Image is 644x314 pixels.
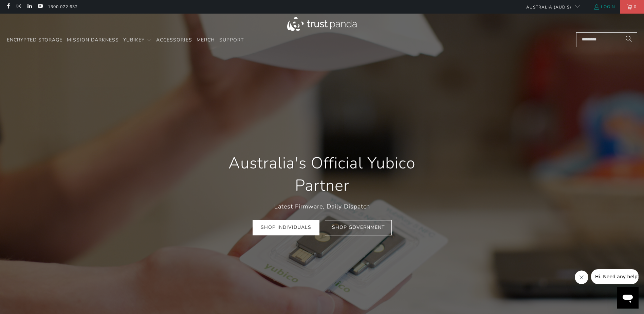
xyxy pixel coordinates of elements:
span: YubiKey [123,37,145,43]
a: Shop Government [325,220,392,235]
a: Mission Darkness [67,32,119,48]
nav: Translation missing: en.navigation.header.main_nav [7,32,244,48]
span: Hi. Need any help? [4,5,49,10]
a: Trust Panda Australia on YouTube [37,4,43,10]
a: Shop Individuals [253,220,319,235]
a: Support [219,32,244,48]
span: Support [219,37,244,43]
a: 1300 072 632 [48,3,78,11]
h1: Australia's Official Yubico Partner [210,152,434,197]
button: Search [620,32,637,47]
a: Trust Panda Australia on Facebook [5,4,11,10]
a: Trust Panda Australia on LinkedIn [26,4,32,10]
a: Accessories [156,32,192,48]
a: Encrypted Storage [7,32,62,48]
span: Mission Darkness [67,37,119,43]
p: Latest Firmware, Daily Dispatch [210,202,434,212]
span: Encrypted Storage [7,37,62,43]
a: Merch [197,32,215,48]
span: Accessories [156,37,192,43]
iframe: Close message [575,271,588,284]
a: Login [593,3,615,11]
img: Trust Panda Australia [287,17,357,31]
input: Search... [576,32,637,47]
iframe: Button to launch messaging window [617,287,639,309]
summary: YubiKey [123,32,152,48]
a: Trust Panda Australia on Instagram [16,4,21,10]
iframe: Message from company [591,269,639,284]
span: Merch [197,37,215,43]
